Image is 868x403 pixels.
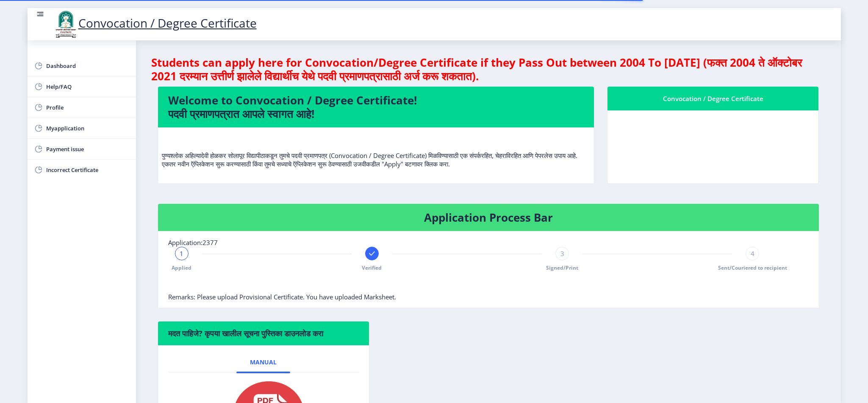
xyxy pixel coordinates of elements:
[362,264,382,271] span: Verified
[46,82,129,92] span: Help/FAQ
[168,211,809,224] h4: Application Process Bar
[180,249,183,258] span: 1
[151,56,826,83] h4: Students can apply here for Convocation/Degree Certificate if they Pass Out between 2004 To [DATE...
[28,76,136,97] a: Help/FAQ
[46,102,129,113] span: Profile
[28,160,136,180] a: Incorrect Certificate
[618,93,809,104] div: Convocation / Degree Certificate
[168,93,584,121] h4: Welcome to Convocation / Degree Certificate! पदवी प्रमाणपत्रात आपले स्वागत आहे!
[751,249,754,258] span: 4
[46,165,129,175] span: Incorrect Certificate
[46,123,129,133] span: Myapplication
[168,328,359,338] h6: मदत पाहिजे? कृपया खालील सूचना पुस्तिका डाउनलोड करा
[28,118,136,138] a: Myapplication
[172,264,191,271] span: Applied
[46,144,129,154] span: Payment issue
[28,139,136,159] a: Payment issue
[162,134,590,168] p: पुण्यश्लोक अहिल्यादेवी होळकर सोलापूर विद्यापीठाकडून तुमचे पदवी प्रमाणपत्र (Convocation / Degree C...
[53,15,257,31] a: Convocation / Degree Certificate
[28,97,136,118] a: Profile
[546,264,578,271] span: Signed/Print
[250,359,277,366] span: Manual
[28,56,136,76] a: Dashboard
[168,293,396,301] span: Remarks: Please upload Provisional Certificate. You have uploaded Marksheet.
[53,10,78,39] img: logo
[168,238,218,247] span: Application:2377
[236,352,290,372] a: Manual
[560,249,564,258] span: 3
[46,61,129,71] span: Dashboard
[718,264,787,271] span: Sent/Couriered to recipient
